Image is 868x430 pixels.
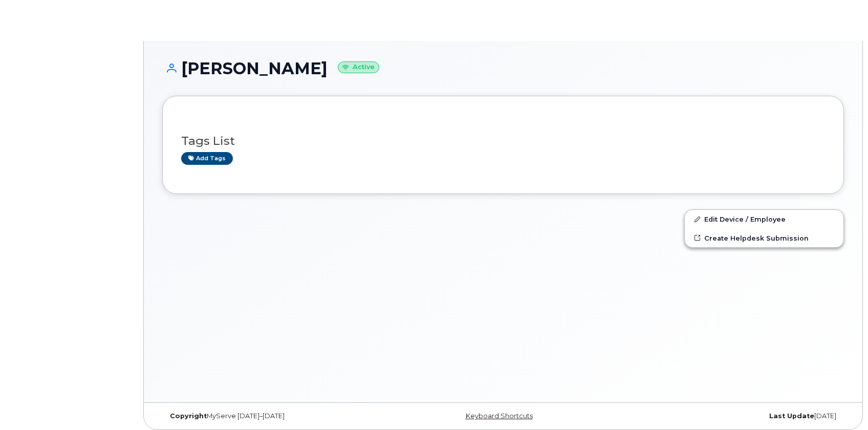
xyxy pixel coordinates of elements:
a: Add tags [181,152,233,165]
a: Keyboard Shortcuts [466,412,533,420]
a: Create Helpdesk Submission [685,229,843,247]
small: Active [338,61,379,73]
strong: Last Update [769,412,814,420]
strong: Copyright [170,412,207,420]
a: Edit Device / Employee [685,210,843,228]
h3: Tags List [181,135,825,147]
div: [DATE] [617,412,844,420]
div: MyServe [DATE]–[DATE] [162,412,389,420]
h1: [PERSON_NAME] [162,59,844,77]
